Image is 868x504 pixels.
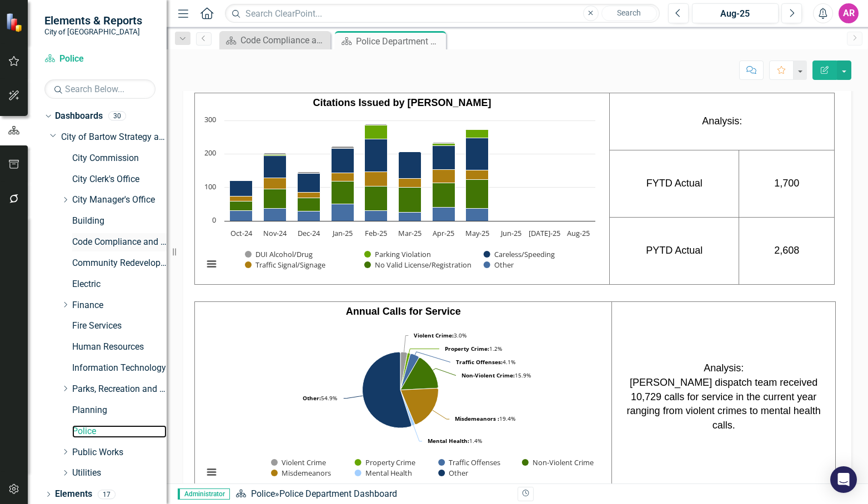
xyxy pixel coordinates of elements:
text: Dec-24 [298,228,320,238]
text: Nov-24 [263,228,287,238]
a: City Clerk's Office [72,173,167,186]
path: Oct-24, 47. Careless/Speeding. [230,180,253,196]
path: May-25, 97. Careless/Speeding. [466,138,489,170]
path: Jan-25, 25. Traffic Signal/Signage. [332,173,354,181]
path: Apr-25, 40. Other. [433,207,455,221]
button: View chart menu, Chart [204,256,219,272]
text: 1.4% [428,437,482,445]
a: Police [44,53,155,65]
a: Fire Services [72,320,167,332]
td: Analysis: [612,301,835,493]
div: Code Compliance and Neighborhood Services Dashboard [240,33,328,47]
text: Jun-25 [500,228,521,238]
button: Show DUI Alcohol/Drug [245,249,314,259]
path: Feb-25, 98. Careless/Speeding. [365,139,388,172]
path: Traffic Offenses, 843. [400,354,419,390]
text: 100 [204,182,216,191]
td: 1,700 [739,150,835,217]
text: Oct-24 [230,228,253,238]
path: Jan-25, 6. DUI Alcohol/Drug. [332,146,354,148]
div: Open Intercom Messenger [830,466,857,493]
path: May-25, 25. Parking Violation. [466,129,489,138]
tspan: Traffic Offenses: [456,358,503,366]
path: May-25, 27. Traffic Signal/Signage. [466,170,489,179]
text: Aug-25 [567,228,590,238]
button: Show Traffic Offenses [438,457,501,467]
text: 4.1% [456,358,515,366]
text: Feb-25 [365,228,387,238]
path: Oct-24, 28. No Valid License/Registration. [230,201,253,210]
tspan: Other: [303,394,321,402]
button: Show Misdemeanors [271,468,331,478]
a: Planning [72,404,167,417]
div: 17 [98,490,116,499]
div: Chart. Highcharts interactive chart. [198,323,609,490]
span: Elements & Reports [44,14,142,27]
span: Administrator [178,488,230,500]
td: 2,608 [739,217,835,284]
path: May-25, 38. Other. [466,208,489,221]
tspan: Misdemeanors : [455,415,499,422]
button: Show Non-Violent Crime [522,457,594,467]
button: Show Other [484,260,514,270]
button: Show Careless/Speeding [484,249,556,259]
path: Mar-25, 79. Careless/Speeding. [399,152,422,178]
div: Police Department Dashboard [356,34,443,48]
path: Feb-25, 31. Other. [365,210,388,221]
path: Nov-24, 58. No Valid License/Registration. [264,189,287,208]
path: Feb-25, 72. No Valid License/Registration. [365,186,388,210]
path: Nov-24, 38. Other. [264,208,287,221]
text: No Valid License/Registration [375,260,471,270]
div: Chart. Highcharts interactive chart. [198,115,606,281]
a: Electric [72,278,167,291]
text: 54.9% [303,394,337,402]
path: Feb-25, 44. Traffic Signal/Signage. [365,172,388,186]
img: ClearPoint Strategy [6,12,25,32]
path: Dec-24, 17. Traffic Signal/Signage. [298,192,320,198]
path: Apr-25, 41. Traffic Signal/Signage. [433,169,455,183]
button: Show Property Crime [355,457,416,467]
a: City Manager's Office [72,194,167,206]
button: Show Traffic Signal/Signage [245,260,326,270]
button: Show Parking Violation [364,249,431,259]
td: Analysis: [610,93,835,150]
path: Oct-24, 14. Traffic Signal/Signage. [230,196,253,201]
text: 3.0% [414,331,466,339]
div: Aug-25 [696,7,775,21]
a: Finance [72,299,167,312]
button: Aug-25 [692,3,779,23]
path: Nov-24, 5. DUI Alcohol/Drug. [264,153,287,154]
button: Show Violent Crime [271,457,326,467]
path: May-25, 86. No Valid License/Registration. [466,179,489,208]
span: Search [617,8,641,17]
text: 1.2% [445,345,502,352]
a: Code Compliance and Neighborhood Services Dashboard [222,33,328,47]
svg: Interactive chart [198,323,603,490]
g: Careless/Speeding, bar series 3 of 6 with 11 bars. [230,120,579,196]
g: DUI Alcohol/Drug, bar series 1 of 6 with 11 bars. [232,120,579,180]
text: [DATE]-25 [529,228,560,238]
a: Human Resources [72,341,167,354]
button: Show No Valid License/Registration [364,260,471,270]
text: Apr-25 [433,228,454,238]
path: Mar-25, 76. No Valid License/Registration. [399,187,422,212]
a: Public Works [72,446,167,459]
g: No Valid License/Registration, bar series 5 of 6 with 11 bars. [230,120,579,213]
path: Mar-25, 26. Traffic Signal/Signage. [399,178,422,187]
path: Dec-24, 40. No Valid License/Registration. [298,198,320,211]
path: Misdemeanors , 4,041. [400,389,439,425]
a: Code Compliance and Neighborhood Services [72,236,167,249]
svg: Interactive chart [198,115,601,281]
strong: Citations Issued by [PERSON_NAME] [313,97,491,108]
path: Jan-25, 50. Other. [332,204,354,221]
tspan: Non-Violent Crime: [461,371,515,379]
text: Parking Violation [375,249,431,259]
path: Other, 11,423. [362,352,412,428]
a: Police [251,488,275,499]
text: Jan-25 [332,228,353,238]
g: Traffic Signal/Signage, bar series 4 of 6 with 11 bars. [230,120,579,201]
p: [PERSON_NAME] dispatch team received 10,729 calls for service in the current year ranging from vi... [615,376,832,433]
path: Oct-24, 31. Other. [230,210,253,221]
a: Community Redevelopment Agency [72,257,167,270]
